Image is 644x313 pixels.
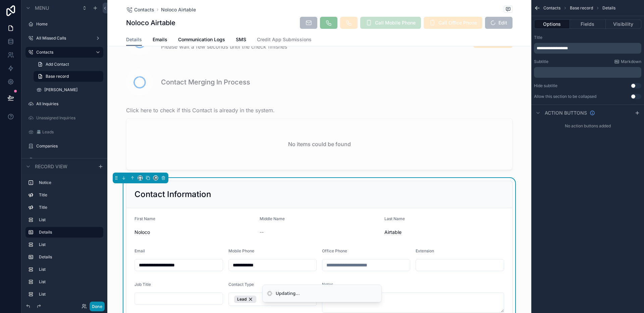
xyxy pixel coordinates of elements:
[126,6,154,13] a: Contacts
[46,74,69,79] span: Base record
[178,34,225,47] a: Communication Logs
[39,279,101,285] label: List
[135,248,145,253] span: Email
[228,282,254,287] span: Contact Type
[36,115,102,121] label: Unassigned Inquiries
[36,129,102,135] label: 📇 Leads
[39,242,101,247] label: List
[36,21,102,27] label: Home
[36,143,102,149] label: Companies
[161,6,196,13] a: Noloco Airtable
[614,59,641,64] a: Markdown
[46,62,69,67] span: Add Contact
[531,121,644,131] div: No action buttons added
[39,192,101,198] label: Title
[135,282,151,287] span: Job Title
[134,6,154,13] span: Contacts
[36,158,102,163] label: All Transactions
[228,293,317,306] button: Select Button
[153,34,167,47] a: Emails
[36,50,90,55] label: Contacts
[236,36,246,43] span: SMS
[236,34,246,47] a: SMS
[135,216,155,221] span: First Name
[34,71,103,82] a: Base record
[39,254,101,260] label: Details
[602,5,615,11] span: Details
[126,36,142,43] span: Details
[39,180,101,185] label: Notice
[621,59,641,64] span: Markdown
[534,83,557,88] label: Hide subtitle
[257,36,312,43] span: Credit App Submissions
[35,163,67,170] span: Record view
[534,35,542,40] label: Title
[257,34,312,47] a: Credit App Submissions
[237,297,247,302] span: Lead
[178,36,225,43] span: Communication Logs
[39,267,101,272] label: List
[135,189,211,200] h2: Contact Information
[35,5,49,11] span: Menu
[545,110,587,116] span: Action buttons
[39,230,98,235] label: Details
[135,229,254,236] span: Noloco
[260,229,264,236] span: --
[534,67,641,78] div: scrollable content
[416,248,434,253] span: Extension
[34,59,103,70] a: Add Contact
[606,19,641,29] button: Visibility
[534,59,548,64] label: Subtitle
[234,296,256,303] button: Unselect 10
[90,302,105,311] button: Done
[39,205,101,210] label: Title
[322,248,347,253] span: Office Phone
[126,18,175,27] h1: Noloco Airtable
[36,36,93,41] label: All Missed Calls
[384,216,405,221] span: Last Name
[39,292,101,297] label: List
[534,94,596,99] label: Allow this section to be collapsed
[21,174,107,300] div: scrollable content
[570,5,593,11] span: Base record
[44,87,102,92] label: [PERSON_NAME]
[153,36,167,43] span: Emails
[126,34,142,46] a: Details
[570,19,605,29] button: Fields
[228,248,254,253] span: Mobile Phone
[39,217,101,223] label: List
[276,290,300,297] div: Updating...
[36,101,102,107] label: All Inquiries
[260,216,285,221] span: Middle Name
[534,43,641,54] div: scrollable content
[543,5,560,11] span: Contacts
[384,229,504,236] span: Airtable
[534,19,570,29] button: Options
